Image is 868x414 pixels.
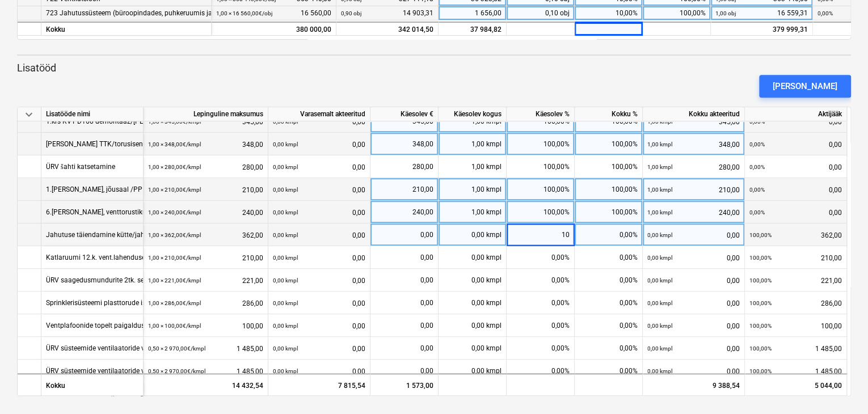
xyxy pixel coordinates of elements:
div: Kokku % [575,107,643,121]
div: 1,00 kmpl [439,133,507,155]
div: Varasemalt akteeritud [268,107,370,121]
small: 0,00% [749,164,765,170]
div: Ventplafoonide topelt paigaldus (varasemate üleandmiste tarbeks seadistamiseks) [46,314,301,336]
div: 0,00% [575,360,643,382]
div: 0,00 [749,133,842,156]
div: Lisatööde nimi [41,107,144,121]
div: 1 485,00 [148,360,263,383]
p: Lisatööd [17,61,851,75]
small: 0,90 obj [341,10,361,16]
div: 210,00 [647,178,740,201]
div: 221,00 [148,269,263,292]
div: 0,00 [375,246,433,269]
div: 0,00 [647,292,740,315]
small: 1,00 kmpl [647,187,672,193]
div: 0,00 [273,133,365,156]
div: 0,00 [273,269,365,292]
div: 16 559,31 [715,6,808,20]
small: 0,00 kmpl [273,255,298,261]
div: 0,00 [273,178,365,201]
div: 1 485,00 [148,337,263,360]
div: 1 485,00 [749,360,842,383]
small: 1,00 kmpl [647,119,672,125]
div: 1,00 kmpl [439,155,507,178]
div: 280,00 [647,155,740,179]
div: Käesolev kogus [439,107,507,121]
div: 345,00 [647,110,740,133]
div: 286,00 [148,292,263,315]
small: 0,00% [749,141,765,147]
div: 0,00 kmpl [439,360,507,382]
div: 100,00 [749,314,842,337]
div: 7 815,54 [268,373,370,396]
div: 210,00 [375,178,433,201]
div: Lepinguline maksumus [144,107,268,121]
div: 6.k., venttorustiku vahets s.h. MS [46,201,192,223]
small: 0,50 × 2 970,00€ / kmpl [148,368,205,374]
small: 100,00% [749,300,772,306]
div: 0,00% [507,246,575,269]
div: 0,00 [375,337,433,360]
div: 0,00% [507,269,575,292]
small: 0,00 kmpl [647,368,672,374]
div: Kokku [41,373,144,396]
small: 1,00 × 240,00€ / kmpl [148,209,201,216]
small: 1,00 × 16 560,00€ / obj [216,10,272,16]
div: 1 573,00 [370,373,439,396]
div: 100,00% [507,201,575,223]
small: 0,00 kmpl [273,323,298,329]
div: 1.krs KVT D160 demontaaz/montaaz,Krt.73 muudatused,koridorid D160 põlvede demontaaz [46,110,355,132]
small: 0,00% [749,187,765,193]
div: 0,00 [647,223,740,247]
small: 1,00 × 210,00€ / kmpl [148,187,201,193]
div: 1,00 kmpl [439,201,507,223]
div: 0,00 [375,360,433,382]
div: 0,00 [647,246,740,269]
div: 0,00% [575,223,643,246]
div: ÜRV süsteemide ventilaatoride vahetus s.h. torutööd ja isoleerimine (1/2 osa) [46,337,283,359]
div: 0,00 [273,246,365,269]
div: 342 014,50 [341,23,433,37]
small: 0,50 × 2 970,00€ / kmpl [148,345,205,352]
div: 0,00 kmpl [439,223,507,246]
small: 0,00 kmpl [647,277,672,284]
div: 100,00% [575,155,643,178]
div: 0,00 [273,337,365,360]
small: 0,00 kmpl [273,187,298,193]
small: 0,00 kmpl [273,164,298,170]
div: 100,00% [575,201,643,223]
div: ÜRV saagedusmundurite 2tk. seadistus ja käivitamine [46,269,212,291]
div: [PERSON_NAME] [773,79,837,94]
small: 1,00 × 221,00€ / kmpl [148,277,201,284]
div: 100,00% [507,133,575,155]
div: 723 Jahutussüsteem (büroopindades, puhkeruumis ja jõusaalis) [46,6,207,20]
div: 0,00 [647,337,740,360]
small: 0,00 kmpl [273,119,298,125]
div: 0,00% [575,269,643,292]
div: Aktijääk [745,107,847,121]
div: 1 485,00 [749,337,842,360]
div: 240,00 [647,201,740,224]
div: 221,00 [749,269,842,292]
small: 100,00% [749,368,772,374]
small: 1,00 × 280,00€ / kmpl [148,164,201,170]
div: 0,00 kmpl [439,246,507,269]
div: 348,00 [148,133,263,156]
div: 240,00 [375,201,433,223]
div: Katlaruumi 12.k. vent.lahenduse muudatus [46,246,179,268]
div: 1 656,00 [439,6,507,20]
small: 0,00 kmpl [647,345,672,352]
div: 14 432,54 [144,373,268,396]
div: 0,00 [273,155,365,179]
div: Sprinklerisüsteemi plasttorude isoleerimine [46,292,178,314]
div: 0,00 [647,360,740,383]
small: 0,00 kmpl [273,277,298,284]
small: 100,00% [749,277,772,284]
div: 14 903,31 [341,6,433,20]
small: 0,00% [818,10,833,16]
div: 0,00% [507,360,575,382]
div: 5 044,00 [745,373,847,396]
small: 0,00 kmpl [647,255,672,261]
small: 0,00 kmpl [273,141,298,147]
div: 0,00 [749,110,842,133]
